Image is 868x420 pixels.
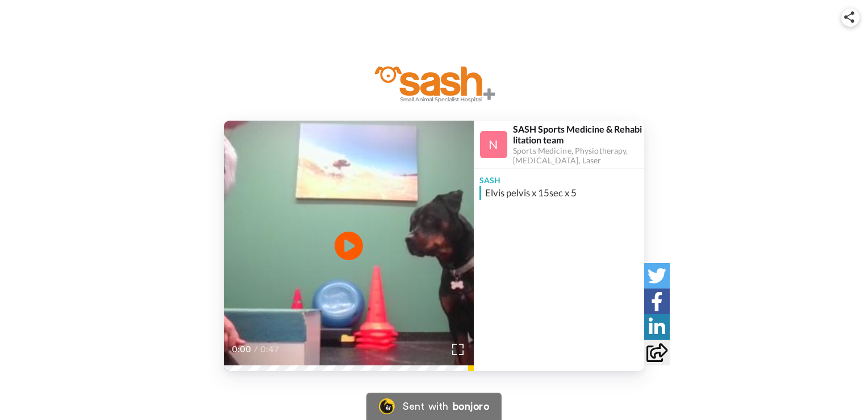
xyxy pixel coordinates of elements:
div: SASH [474,169,644,186]
div: Sports Medicine, Physiotherapy, [MEDICAL_DATA], Laser [513,146,644,166]
div: SASH Sports Medicine & Rehabilitation team [513,123,644,145]
span: 0:47 [260,343,280,356]
img: ic_share.svg [844,11,854,23]
div: Elvis pelvis x 15sec x 5 [485,186,641,200]
a: Bonjoro LogoSent withbonjoro [366,393,502,420]
img: Profile Image [480,131,507,158]
div: bonjoro [453,401,489,411]
img: Full screen [452,344,464,355]
span: / [254,343,258,356]
span: 0:00 [232,343,252,356]
div: Sent with [403,401,448,411]
img: Bonjoro Logo [379,398,395,414]
img: SASH logo [372,59,496,104]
